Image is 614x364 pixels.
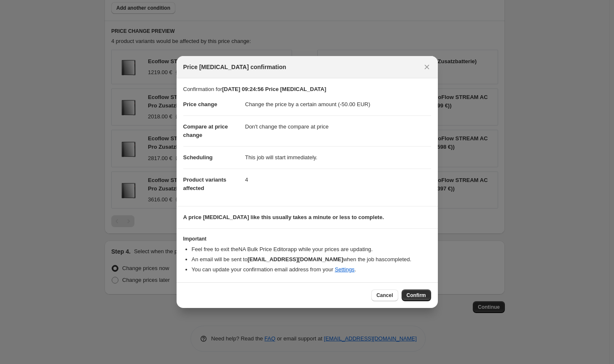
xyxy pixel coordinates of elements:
span: Product variants affected [183,177,227,191]
b: [EMAIL_ADDRESS][DOMAIN_NAME] [247,256,343,262]
h3: Important [183,236,431,242]
li: An email will be sent to when the job has completed . [192,255,431,264]
dd: Change the price by a certain amount (-50.00 EUR) [245,94,431,115]
span: Compare at price change [183,123,228,138]
b: A price [MEDICAL_DATA] like this usually takes a minute or less to complete. [183,214,384,220]
p: Confirmation for [183,85,431,94]
button: Close [421,61,433,73]
dd: Don't change the compare at price [245,115,431,138]
span: Confirm [407,292,426,299]
span: Scheduling [183,154,213,161]
b: [DATE] 09:24:56 Price [MEDICAL_DATA] [222,86,326,92]
button: Confirm [402,289,431,301]
span: Price [MEDICAL_DATA] confirmation [183,63,287,71]
span: Cancel [376,292,393,299]
a: Settings [335,266,354,273]
dd: 4 [245,169,431,191]
span: Price change [183,101,217,107]
button: Cancel [371,289,398,301]
li: You can update your confirmation email address from your . [192,265,431,274]
dd: This job will start immediately. [245,146,431,169]
li: Feel free to exit the NA Bulk Price Editor app while your prices are updating. [192,245,431,254]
